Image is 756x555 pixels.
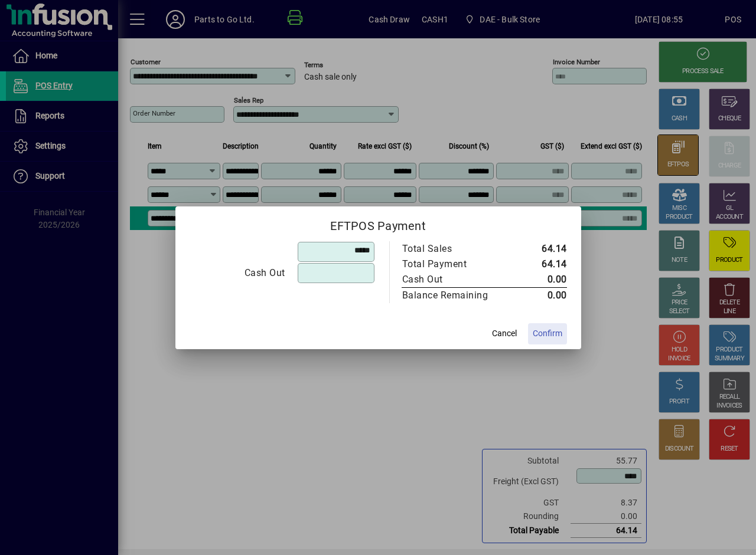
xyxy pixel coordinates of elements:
td: 0.00 [513,272,567,288]
td: 64.14 [513,241,567,257]
td: Total Payment [402,257,513,272]
div: Balance Remaining [402,288,501,303]
div: Cash Out [190,266,285,280]
button: Cancel [485,323,523,344]
td: 64.14 [513,257,567,272]
div: Cash Out [402,272,501,287]
h2: EFTPOS Payment [175,206,581,241]
button: Confirm [528,323,567,344]
td: 0.00 [513,287,567,303]
span: Cancel [492,327,517,340]
td: Total Sales [402,241,513,257]
span: Confirm [533,327,562,340]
